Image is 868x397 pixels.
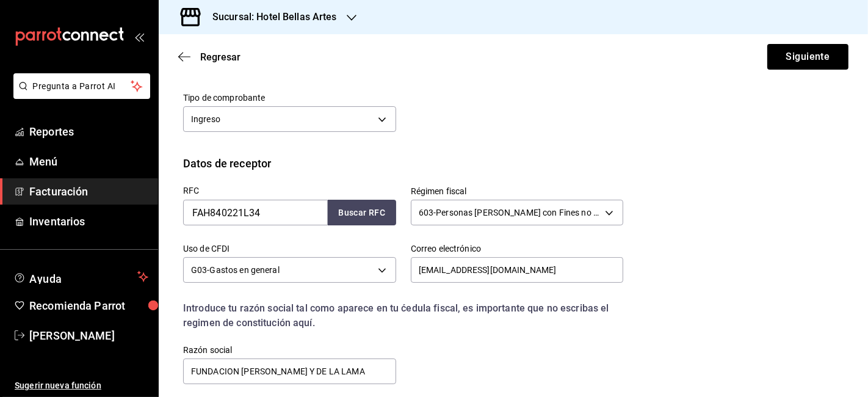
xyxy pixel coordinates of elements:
span: Ayuda [29,269,132,284]
span: 603 - Personas [PERSON_NAME] con Fines no Lucrativos [419,206,601,219]
label: RFC [183,186,396,195]
button: Pregunta a Parrot AI [13,73,150,99]
button: Buscar RFC [328,200,396,225]
span: Ingreso [191,113,220,125]
span: Menú [29,153,148,170]
a: Pregunta a Parrot AI [9,89,150,101]
span: [PERSON_NAME] [29,327,148,344]
span: Pregunta a Parrot AI [33,80,131,93]
label: Tipo de comprobante [183,94,396,103]
span: G03 - Gastos en general [191,264,280,276]
h3: Sucursal: Hotel Bellas Artes [203,10,337,24]
span: Reportes [29,123,148,140]
label: Correo electrónico [411,245,624,253]
button: Siguiente [767,44,848,70]
div: Introduce tu razón social tal como aparece en tu ćedula fiscal, es importante que no escribas el ... [183,301,623,330]
div: Datos de receptor [183,155,271,172]
button: Regresar [178,51,241,63]
label: Uso de CFDI [183,245,396,253]
label: Régimen fiscal [411,188,624,196]
span: Recomienda Parrot [29,297,148,314]
button: open_drawer_menu [134,32,144,42]
span: Inventarios [29,213,148,230]
span: Sugerir nueva función [15,379,148,392]
span: Regresar [200,51,241,63]
label: Razón social [183,346,396,355]
span: Facturación [29,183,148,200]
